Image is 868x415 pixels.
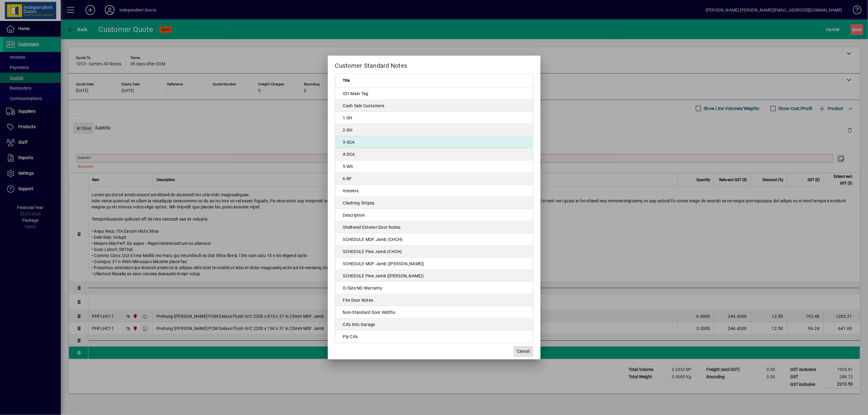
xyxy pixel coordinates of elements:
[335,221,533,233] td: Sheltered Exterior Door Notes:
[335,270,533,282] td: SCHEDULE Pine Jamb ([PERSON_NAME])
[335,258,533,270] td: SCHEDULE MDF Jamb ([PERSON_NAME])
[517,348,530,355] span: Cancel
[328,56,540,73] h2: Customer Standard Notes
[335,148,533,160] td: 4-DCA
[335,197,533,209] td: Clashing Stripes
[514,346,533,357] button: Cancel
[335,294,533,306] td: Fire Door Notes
[343,77,350,84] span: Title
[335,318,533,331] td: CA's Into Garage
[335,100,533,112] td: Cash Sale Customers
[335,160,533,173] td: 5-WS
[335,112,533,124] td: 1-SH
[335,124,533,136] td: 2-DH
[335,282,533,294] td: O/Size NO Warranty
[335,209,533,221] td: Description
[335,173,533,185] td: 6-BF
[335,343,533,355] td: Bifold Minimum Door Width
[335,87,533,100] td: ID1 Main Tag
[335,306,533,318] td: Non-Standard Door Widths
[335,136,533,148] td: 3-SCA
[335,233,533,245] td: SCHEDULE MDF Jamb (CHCH)
[335,245,533,258] td: SCHEDULE Pine Jamb (CHCH)
[335,331,533,343] td: Ply CA's
[335,185,533,197] td: Veneers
